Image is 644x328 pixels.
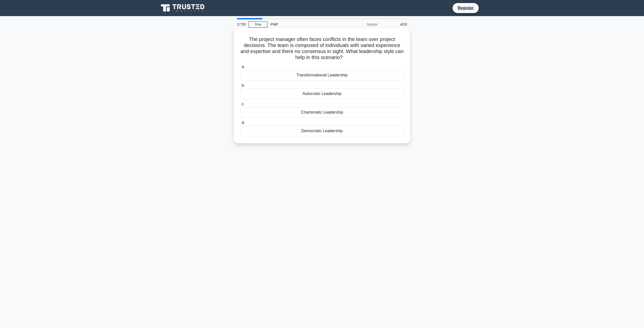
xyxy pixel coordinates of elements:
[242,120,245,125] span: d.
[240,107,404,118] div: Charismatic Leadership
[240,88,404,99] div: Autocratic Leadership
[242,65,245,69] span: a.
[337,19,381,29] div: Master
[240,36,404,61] h5: The project manager often faces conflicts in the team over project decisions. The team is compose...
[242,83,245,87] span: b.
[267,19,337,29] div: PMP
[234,19,249,29] div: 17:55
[240,126,404,136] div: Democratic Leadership
[249,21,267,28] a: Stop
[381,19,410,29] div: 4/20
[455,5,477,11] a: Register
[240,70,404,80] div: Transformational Leadership
[242,102,245,106] span: c.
